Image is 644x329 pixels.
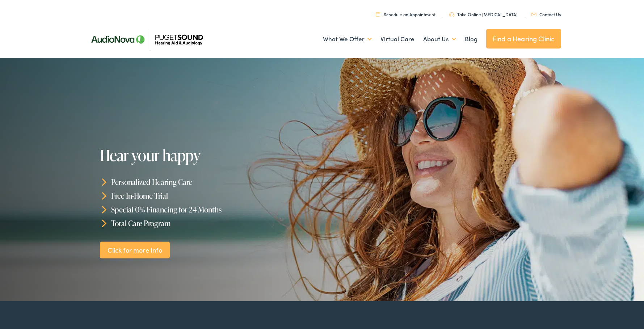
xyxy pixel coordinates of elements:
[449,11,518,17] a: Take Online [MEDICAL_DATA]
[100,216,325,230] li: Total Care Program
[486,29,561,48] a: Find a Hearing Clinic
[380,26,414,52] a: Virtual Care
[423,26,456,52] a: About Us
[465,26,477,52] a: Blog
[100,189,325,203] li: Free In-Home Trial
[531,11,561,17] a: Contact Us
[531,13,536,16] img: utility icon
[100,175,325,189] li: Personalized Hearing Care
[100,147,320,164] h1: Hear your happy
[100,203,325,216] li: Special 0% Financing for 24 Months
[449,12,454,17] img: utility icon
[100,241,170,258] a: Click for more Info
[323,26,372,52] a: What We Offer
[376,11,435,17] a: Schedule an Appointment
[376,12,380,17] img: utility icon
